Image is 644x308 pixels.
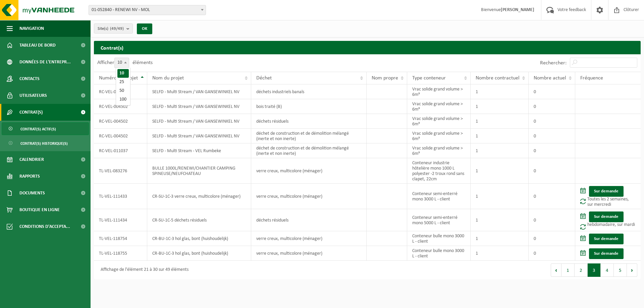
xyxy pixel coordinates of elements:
[147,84,251,99] td: SELFD - Multi Stream / VAN GANSEWINKEL NV
[19,54,71,70] span: Données de l'entrepr...
[251,114,367,129] td: déchets résiduels
[529,209,575,231] td: 0
[251,129,367,143] td: déchet de construction et de démolition mélangé (inerte et non inerte)
[407,158,471,184] td: Conteneur industrie hôtelière mono 1000 L polyester -2 troux rond sans clapet, 22cm
[471,129,529,143] td: 1
[147,114,251,129] td: SELFD - Multi Stream / VAN GANSEWINKEL NV
[614,263,627,277] button: 5
[251,158,367,184] td: verre creux, multicolore (ménager)
[471,84,529,99] td: 1
[117,69,129,78] li: 10
[110,26,124,31] count: (49/49)
[19,201,60,218] span: Boutique en ligne
[407,84,471,99] td: Vrac solide grand volume > 6m³
[147,209,251,231] td: CR-SU-1C-5 déchets résiduels
[407,114,471,129] td: Vrac solide grand volume > 6m³
[251,84,367,99] td: déchets industriels banals
[529,158,575,184] td: 0
[407,143,471,158] td: Vrac solide grand volume > 6m³
[529,129,575,143] td: 0
[529,184,575,209] td: 0
[147,143,251,158] td: SELFD - Multi Stream - VEL Rumbeke
[588,263,601,277] button: 3
[19,70,40,87] span: Contacts
[89,5,206,15] span: 01-052840 - RENEWI NV - MOL
[589,248,624,259] a: Sur demande
[19,151,44,168] span: Calendrier
[94,41,641,54] h2: Contrat(s)
[601,263,614,277] button: 4
[251,184,367,209] td: verre creux, multicolore (ménager)
[94,84,147,99] td: RC-VEL-004502
[251,209,367,231] td: déchets résiduels
[20,123,56,135] span: Contrat(s) actif(s)
[407,231,471,246] td: Conteneur bulle mono 3000 L - client
[627,263,637,277] button: Next
[115,58,129,67] span: 10
[529,84,575,99] td: 0
[99,75,138,81] span: Numéro du projet
[94,231,147,246] td: TL-VEL-118754
[529,114,575,129] td: 0
[97,60,153,65] label: Afficher éléments
[551,263,561,277] button: Previous
[19,20,44,37] span: Navigation
[575,209,641,231] td: hebdomadaire, sur mardi
[137,23,152,34] button: OK
[94,23,133,34] button: Site(s)(49/49)
[94,184,147,209] td: TL-VEL-111433
[251,143,367,158] td: déchet de construction et de démolition mélangé (inerte et non inerte)
[147,99,251,114] td: SELFD - Multi Stream / VAN GANSEWINKEL NV
[94,99,147,114] td: RC-VEL-004502
[575,184,641,209] td: Toutes les 2 semaines, sur mercredi
[471,99,529,114] td: 1
[251,99,367,114] td: bois traité (B)
[19,218,70,235] span: Conditions d'accepta...
[117,86,129,95] li: 50
[147,158,251,184] td: BULLE 1000L/RENEWI/CHANTIER CAMPING SPINEUSE/NEUFCHATEAU
[407,129,471,143] td: Vrac solide grand volume > 6m³
[412,75,446,81] span: Type conteneur
[471,184,529,209] td: 1
[529,143,575,158] td: 0
[534,75,566,81] span: Nombre actuel
[117,78,129,86] li: 25
[575,263,588,277] button: 2
[117,95,129,104] li: 100
[147,129,251,143] td: SELFD - Multi Stream / VAN GANSEWINKEL NV
[256,75,272,81] span: Déchet
[19,168,40,185] span: Rapports
[540,60,567,66] label: Rechercher:
[529,246,575,261] td: 0
[407,209,471,231] td: Conteneur semi-enterré mono 5000 L - client
[251,231,367,246] td: verre creux, multicolore (ménager)
[2,122,89,135] a: Contrat(s) actif(s)
[94,158,147,184] td: TL-VEL-083276
[94,246,147,261] td: TL-VEL-118755
[471,209,529,231] td: 1
[580,75,603,81] span: Fréquence
[147,231,251,246] td: CR-BU-1C-3 hol glas, bont (huishoudelijk)
[589,186,624,197] a: Sur demande
[19,37,56,54] span: Tableau de bord
[501,7,534,12] strong: [PERSON_NAME]
[147,246,251,261] td: CR-BU-1C-3 hol glas, bont (huishoudelijk)
[471,246,529,261] td: 1
[147,184,251,209] td: CR-SU-1C-3 verre creux, multicolore (ménager)
[529,99,575,114] td: 0
[19,185,45,201] span: Documents
[152,75,184,81] span: Nom du projet
[561,263,575,277] button: 1
[407,246,471,261] td: Conteneur bulle mono 3000 L - client
[471,114,529,129] td: 1
[97,264,189,276] div: Affichage de l'élément 21 à 30 sur 49 éléments
[471,158,529,184] td: 1
[471,143,529,158] td: 1
[94,129,147,143] td: RC-VEL-004502
[471,231,529,246] td: 1
[251,246,367,261] td: verre creux, multicolore (ménager)
[94,114,147,129] td: RC-VEL-004502
[94,209,147,231] td: TL-VEL-111434
[98,24,124,34] span: Site(s)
